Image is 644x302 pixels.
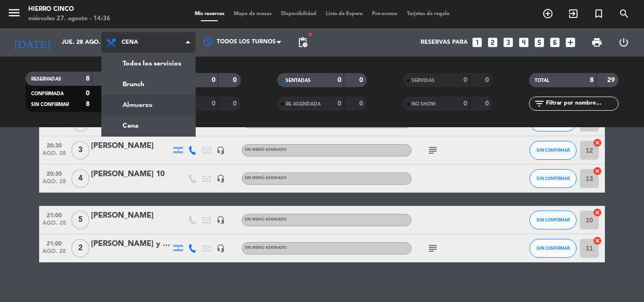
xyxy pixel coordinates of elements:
[537,147,570,153] span: SIN CONFIRMAR
[7,32,57,53] i: [DATE]
[607,77,617,83] strong: 29
[86,101,90,107] strong: 8
[307,32,313,37] span: fiber_manual_record
[533,36,545,49] i: looks_5
[91,238,171,250] div: [PERSON_NAME] y [PERSON_NAME]
[529,169,577,188] button: SIN CONFIRMAR
[28,5,110,14] div: Hierro Cinco
[421,39,468,46] span: Reservas para
[545,98,618,109] input: Filtrar por nombre...
[564,36,577,49] i: add_box
[537,245,570,251] span: SIN CONFIRMAR
[102,115,195,136] a: Cena
[412,102,436,106] span: NO SHOW
[618,37,629,48] i: power_settings_new
[71,211,90,229] span: 5
[286,78,311,83] span: SENTADAS
[537,217,570,222] span: SIN CONFIRMAR
[359,77,365,83] strong: 0
[190,11,229,16] span: Mis reservas
[122,39,138,46] span: Cena
[216,146,225,155] i: headset_mic
[42,179,66,189] span: ago. 28
[463,100,467,107] strong: 0
[535,78,549,83] span: TOTAL
[42,209,66,220] span: 21:00
[619,8,630,19] i: search
[610,28,637,57] div: LOG OUT
[591,37,603,48] span: print
[102,95,195,115] a: Almuerzo
[593,208,602,217] i: cancel
[359,100,365,107] strong: 0
[102,74,195,95] a: Brunch
[529,239,577,258] button: SIN CONFIRMAR
[31,77,61,82] span: RESERVADAS
[412,78,435,83] span: SERVIDAS
[502,36,514,49] i: looks_3
[529,211,577,229] button: SIN CONFIRMAR
[471,36,483,49] i: looks_one
[42,220,66,231] span: ago. 28
[427,145,438,156] i: subject
[427,243,438,254] i: subject
[42,168,66,179] span: 20:30
[367,11,402,16] span: Pre-acceso
[42,248,66,259] span: ago. 28
[86,90,90,97] strong: 0
[71,239,90,258] span: 2
[7,6,21,20] i: menu
[71,169,90,188] span: 4
[297,37,308,48] span: pending_actions
[71,141,90,160] span: 3
[338,100,341,107] strong: 0
[518,36,530,49] i: looks_4
[212,77,215,83] strong: 0
[229,11,276,16] span: Mapa de mesas
[402,11,454,16] span: Tarjetas de regalo
[233,77,239,83] strong: 0
[91,210,171,222] div: [PERSON_NAME]
[245,246,287,250] span: Sin menú asignado
[529,141,577,160] button: SIN CONFIRMAR
[245,148,287,152] span: Sin menú asignado
[216,244,225,253] i: headset_mic
[487,36,499,49] i: looks_two
[338,77,341,83] strong: 0
[216,174,225,183] i: headset_mic
[233,100,239,107] strong: 0
[485,77,491,83] strong: 0
[286,102,321,106] span: RE AGENDADA
[542,8,553,19] i: add_circle_outline
[593,236,602,245] i: cancel
[593,138,602,147] i: cancel
[216,216,225,224] i: headset_mic
[42,150,66,161] span: ago. 28
[31,91,64,96] span: CONFIRMADA
[593,8,604,19] i: turned_in_not
[593,166,602,176] i: cancel
[245,176,287,180] span: Sin menú asignado
[86,75,90,82] strong: 8
[537,176,570,181] span: SIN CONFIRMAR
[276,11,321,16] span: Disponibilidad
[91,140,171,152] div: [PERSON_NAME]
[42,122,66,133] span: ago. 28
[534,98,545,109] i: filter_list
[212,100,215,107] strong: 0
[245,218,287,221] span: Sin menú asignado
[590,77,594,83] strong: 8
[463,77,467,83] strong: 0
[42,139,66,150] span: 20:30
[31,102,69,107] span: SIN CONFIRMAR
[91,168,171,180] div: [PERSON_NAME] 10
[28,14,110,24] div: miércoles 27. agosto - 14:36
[88,37,99,48] i: arrow_drop_down
[321,11,367,16] span: Lista de Espera
[102,53,195,74] a: Todos los servicios
[42,237,66,248] span: 21:00
[485,100,491,107] strong: 0
[568,8,579,19] i: exit_to_app
[549,36,561,49] i: looks_6
[7,6,21,23] button: menu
